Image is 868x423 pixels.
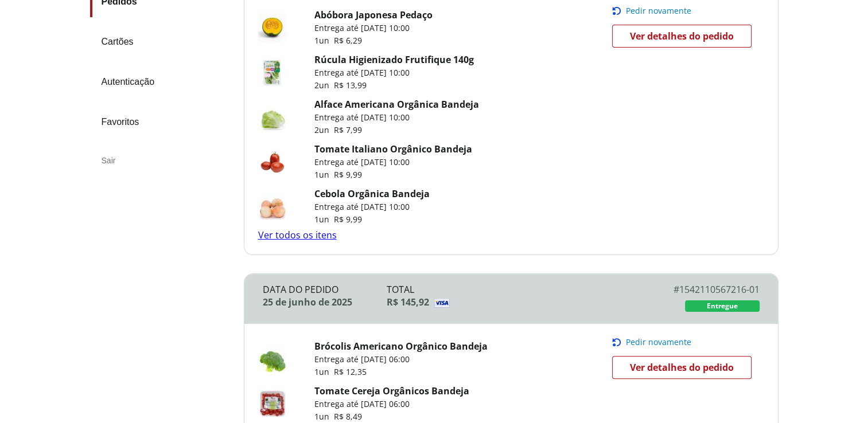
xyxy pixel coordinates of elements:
button: Pedir novamente [612,6,759,15]
a: Alface Americana Orgânica Bandeja [314,98,479,111]
span: Ver detalhes do pedido [630,359,734,376]
span: R$ 9,99 [334,214,362,225]
a: Cebola Orgânica Bandeja [314,187,430,200]
a: Abóbora Japonesa Pedaço [314,9,433,21]
span: Ver detalhes do pedido [630,28,734,45]
a: Cartões [90,26,235,57]
img: Brócolis Americano Orgânico Bandeja [258,344,287,373]
a: Brócolis Americano Orgânico Bandeja [314,340,488,352]
div: Data do Pedido [263,283,387,296]
span: R$ 13,99 [334,80,367,91]
a: Ver detalhes do pedido [612,25,752,48]
img: Alface Americana Orgânica Bandeja [258,103,287,131]
a: Ver todos os itens [258,229,337,241]
p: Entrega até [DATE] 06:00 [314,354,488,365]
img: Cebola Orgânica Bandeja [258,192,287,221]
span: R$ 9,99 [334,169,362,180]
div: Sair [90,147,235,174]
span: R$ 12,35 [334,366,367,377]
span: 2 un [314,124,334,135]
span: R$ 8,49 [334,411,362,422]
span: 1 un [314,214,334,225]
span: Entregue [707,301,738,311]
a: Tomate Cereja Orgânicos Bandeja [314,385,469,397]
a: Favoritos [90,107,235,138]
span: 1 un [314,366,334,377]
img: Visa [434,298,663,308]
span: 1 un [314,169,334,180]
p: Entrega até [DATE] 06:00 [314,398,469,410]
img: Tomate Italiano Orgânico Bandeja [258,147,287,176]
span: R$ 7,99 [334,124,362,135]
button: Pedir novamente [612,338,759,347]
a: Tomate Italiano Orgânico Bandeja [314,143,472,155]
span: 1 un [314,411,334,422]
a: Rúcula Higienizado Frutifique 140g [314,53,474,66]
div: 25 de junho de 2025 [263,296,387,308]
span: Pedir novamente [626,6,691,15]
p: Entrega até [DATE] 10:00 [314,112,479,123]
span: R$ 6,29 [334,35,362,46]
span: 1 un [314,35,334,46]
p: Entrega até [DATE] 10:00 [314,67,474,79]
img: Abóbora Japonesa Pedaço [258,13,287,42]
span: 2 un [314,80,334,91]
div: R$ 145,92 [387,296,635,308]
p: Entrega até [DATE] 10:00 [314,22,433,34]
a: Autenticação [90,66,235,97]
p: Entrega até [DATE] 10:00 [314,156,472,168]
img: Rúcula Higienizado Frutifique 140g [258,58,287,87]
div: Total [387,283,635,296]
p: Entrega até [DATE] 10:00 [314,201,430,213]
a: Ver detalhes do pedido [612,356,752,379]
div: # 1542110567216-01 [635,283,760,296]
img: Tomate Cereja Orgânicos Bandeja [258,389,287,418]
span: Pedir novamente [626,338,691,347]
